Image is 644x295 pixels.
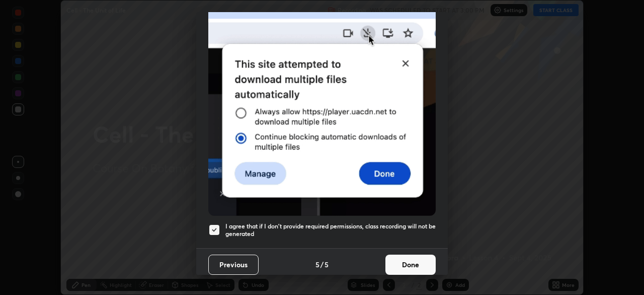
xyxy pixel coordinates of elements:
h4: / [320,259,324,270]
button: Done [385,255,436,275]
h4: 5 [315,259,319,270]
h5: I agree that if I don't provide required permissions, class recording will not be generated [225,222,436,238]
h4: 5 [325,259,329,270]
button: Previous [208,255,259,275]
